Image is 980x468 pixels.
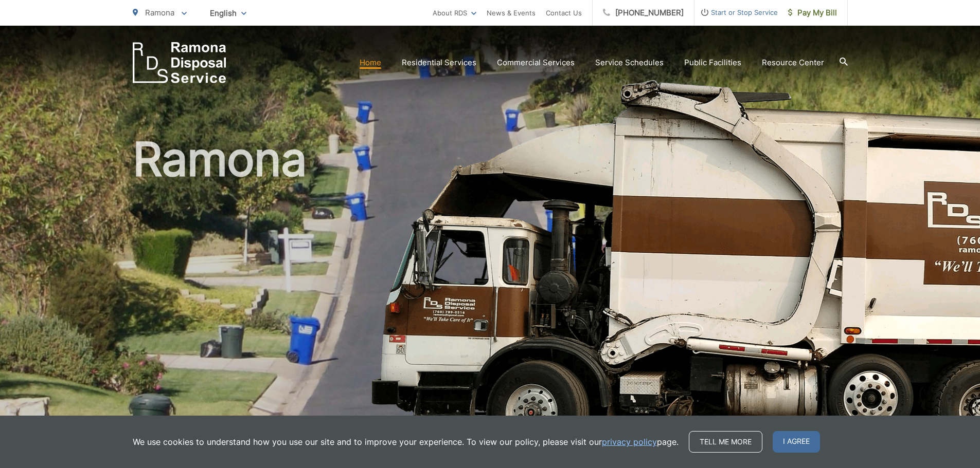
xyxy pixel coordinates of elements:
a: Home [360,57,381,69]
a: Residential Services [402,57,476,69]
a: Public Facilities [684,57,741,69]
span: Pay My Bill [788,7,837,19]
a: News & Events [487,7,536,19]
a: Service Schedules [595,57,664,69]
a: Resource Center [762,57,824,69]
a: privacy policy [602,436,657,448]
p: We use cookies to understand how you use our site and to improve your experience. To view our pol... [133,436,679,448]
a: Commercial Services [497,57,575,69]
span: I agree [773,431,820,453]
a: EDCD logo. Return to the homepage. [133,42,226,83]
span: Ramona [145,8,174,17]
a: About RDS [433,7,476,19]
h1: Ramona [133,134,848,459]
a: Contact Us [546,7,582,19]
span: English [202,4,254,22]
a: Tell me more [689,431,762,453]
